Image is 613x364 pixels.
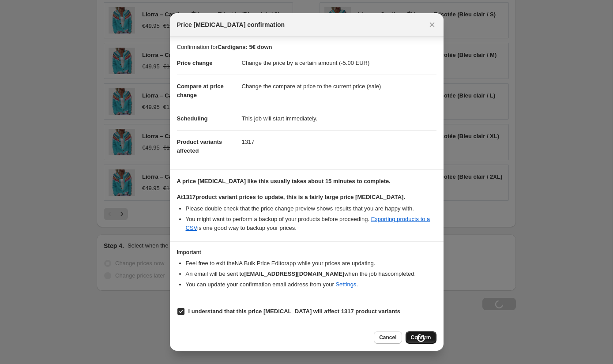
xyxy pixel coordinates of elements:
li: Feel free to exit the NA Bulk Price Editor app while your prices are updating. [186,259,436,268]
button: Close [426,19,438,31]
b: A price [MEDICAL_DATA] like this usually takes about 15 minutes to complete. [177,178,391,184]
span: Scheduling [177,115,208,122]
li: You might want to perform a backup of your products before proceeding. is one good way to backup ... [186,215,436,233]
dd: Change the compare at price to the current price (sale) [242,75,436,98]
span: Cancel [379,334,396,341]
li: An email will be sent to when the job has completed . [186,270,436,278]
h3: Important [177,249,436,256]
dd: This job will start immediately. [242,107,436,130]
span: Price change [177,60,213,66]
dd: Change the price by a certain amount (-5.00 EUR) [242,52,436,75]
span: Price [MEDICAL_DATA] confirmation [177,20,285,29]
li: Please double check that the price change preview shows results that you are happy with. [186,204,436,213]
dd: 1317 [242,130,436,154]
b: Cardigans: 5€ down [218,44,272,50]
span: Product variants affected [177,139,222,154]
button: Cancel [374,331,402,344]
a: Settings [335,281,356,288]
p: Confirmation for [177,43,436,52]
span: Compare at price change [177,83,224,98]
b: At 1317 product variant prices to update, this is a fairly large price [MEDICAL_DATA]. [177,194,405,200]
b: [EMAIL_ADDRESS][DOMAIN_NAME] [244,270,344,277]
li: You can update your confirmation email address from your . [186,280,436,289]
b: I understand that this price [MEDICAL_DATA] will affect 1317 product variants [188,308,401,315]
